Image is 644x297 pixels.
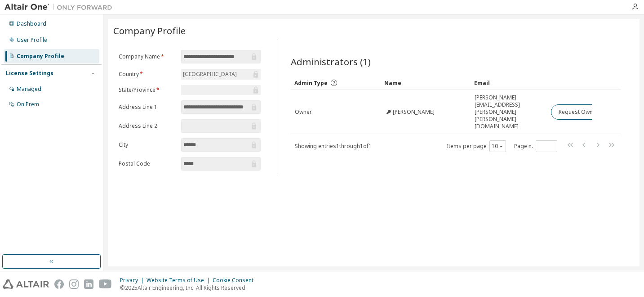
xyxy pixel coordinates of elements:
span: [PERSON_NAME][EMAIL_ADDRESS][PERSON_NAME][PERSON_NAME][DOMAIN_NAME] [475,94,543,130]
label: Country [119,71,176,78]
span: Company Profile [113,24,186,37]
div: Website Terms of Use [147,277,213,284]
p: © 2025 Altair Engineering, Inc. All Rights Reserved. [120,284,259,292]
label: Address Line 1 [119,103,176,111]
div: [GEOGRAPHIC_DATA] [181,69,261,80]
label: State/Province [119,86,176,94]
img: instagram.svg [69,279,79,289]
img: altair_logo.svg [3,279,49,289]
img: youtube.svg [99,279,112,289]
div: [GEOGRAPHIC_DATA] [182,69,238,79]
div: Company Profile [17,53,64,60]
div: Dashboard [17,20,46,27]
div: Managed [17,85,41,93]
button: Request Owner Change [551,104,627,120]
label: City [119,141,176,148]
span: Showing entries 1 through 1 of 1 [295,142,372,150]
img: linkedin.svg [84,279,93,289]
button: 10 [492,143,504,150]
label: Address Line 2 [119,122,176,130]
img: Altair One [4,3,117,12]
div: License Settings [6,70,53,77]
span: [PERSON_NAME] [393,108,435,116]
img: facebook.svg [54,279,64,289]
div: Email [474,76,543,90]
label: Postal Code [119,160,176,167]
span: Owner [295,108,312,116]
div: On Prem [17,101,39,108]
div: Name [384,76,467,90]
span: Items per page [447,140,506,152]
label: Company Name [119,53,176,60]
span: Administrators (1) [291,55,371,68]
div: Privacy [120,277,147,284]
div: Cookie Consent [213,277,259,284]
div: User Profile [17,36,47,44]
span: Page n. [514,140,557,152]
span: Admin Type [294,79,328,87]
